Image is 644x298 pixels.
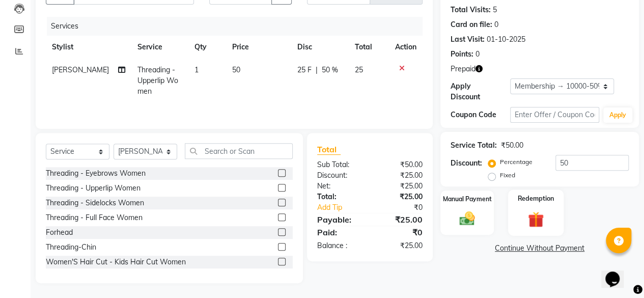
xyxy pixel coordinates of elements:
[47,17,430,36] div: Services
[442,243,637,254] a: Continue Without Payment
[310,226,370,238] div: Paid:
[370,240,430,251] div: ₹25.00
[322,65,338,75] span: 50 %
[500,157,533,167] label: Percentage
[370,159,430,170] div: ₹50.00
[310,192,370,202] div: Total:
[451,49,473,60] div: Points:
[188,36,226,59] th: Qty
[380,202,430,213] div: ₹0
[370,213,430,226] div: ₹25.00
[232,65,240,74] span: 50
[451,81,510,102] div: Apply Discount
[389,36,423,59] th: Action
[370,170,430,181] div: ₹25.00
[297,65,312,75] span: 25 F
[487,34,525,45] div: 01-10-2025
[451,34,485,45] div: Last Visit:
[370,192,430,202] div: ₹25.00
[451,64,475,74] span: Prepaid
[603,107,632,123] button: Apply
[475,49,480,60] div: 0
[523,209,549,229] img: _gift.svg
[500,171,515,180] label: Fixed
[226,36,292,59] th: Price
[317,144,341,155] span: Total
[46,242,96,253] div: Threading-Chin
[310,202,380,213] a: Add Tip
[493,5,497,15] div: 5
[494,19,498,30] div: 0
[194,65,199,74] span: 1
[451,140,497,151] div: Service Total:
[46,168,146,179] div: Threading - Eyebrows Women
[355,65,363,74] span: 25
[185,143,293,159] input: Search or Scan
[310,159,370,170] div: Sub Total:
[451,110,510,120] div: Coupon Code
[46,227,73,238] div: Forhead
[501,140,523,151] div: ₹50.00
[443,195,492,204] label: Manual Payment
[451,5,491,15] div: Total Visits:
[349,36,389,59] th: Total
[455,210,480,228] img: _cash.svg
[518,194,554,203] label: Redemption
[310,240,370,251] div: Balance :
[510,107,599,123] input: Enter Offer / Coupon Code
[46,198,144,208] div: Threading - Sidelocks Women
[46,36,131,59] th: Stylist
[370,181,430,192] div: ₹25.00
[46,257,186,267] div: Women'S Hair Cut - Kids Hair Cut Women
[310,181,370,192] div: Net:
[316,65,318,75] span: |
[137,65,178,96] span: Threading - Upperlip Women
[451,19,492,30] div: Card on file:
[601,257,634,288] iframe: chat widget
[310,170,370,181] div: Discount:
[310,213,370,226] div: Payable:
[370,226,430,238] div: ₹0
[451,158,482,169] div: Discount:
[131,36,188,59] th: Service
[46,183,141,194] div: Threading - Upperlip Women
[52,65,109,74] span: [PERSON_NAME]
[46,212,143,223] div: Threading - Full Face Women
[291,36,349,59] th: Disc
